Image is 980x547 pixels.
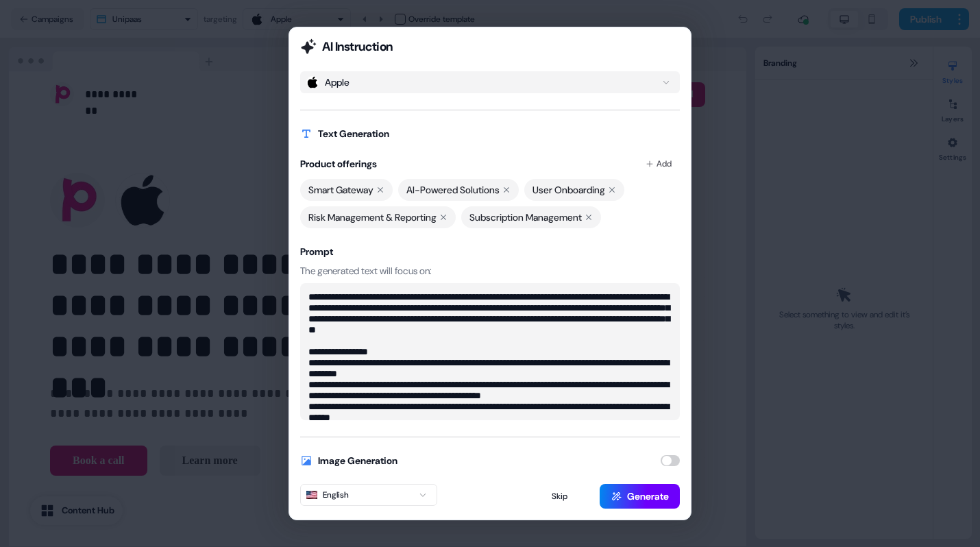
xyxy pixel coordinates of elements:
[325,75,350,89] div: Apple
[522,484,597,509] button: Skip
[322,38,393,55] h2: AI Instruction
[306,488,349,502] div: English
[300,206,456,228] div: Risk Management & Reporting
[524,179,624,201] div: User Onboarding
[306,491,317,499] img: The English flag
[318,127,389,141] h2: Text Generation
[300,179,393,201] div: Smart Gateway
[600,484,680,509] button: Generate
[461,206,601,228] div: Subscription Management
[637,151,680,176] button: Add
[300,245,680,258] h3: Prompt
[318,454,397,467] h2: Image Generation
[300,157,377,171] h2: Product offerings
[398,179,519,201] div: AI-Powered Solutions
[300,264,680,278] p: The generated text will focus on:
